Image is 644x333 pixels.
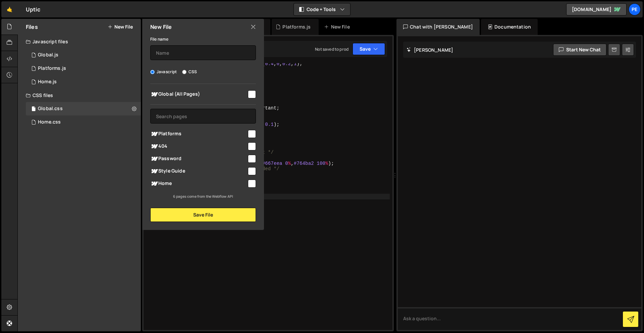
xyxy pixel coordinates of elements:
div: New File [324,23,352,30]
label: File name [150,36,168,43]
input: CSS [182,70,186,74]
div: Uptic [26,5,40,13]
div: 16207/43628.js [26,75,141,89]
a: [DOMAIN_NAME] [566,3,627,15]
button: Code + Tools [294,3,350,15]
button: New File [108,24,133,30]
div: Chat with [PERSON_NAME] [396,19,480,35]
button: Save File [150,208,256,222]
div: 16207/44103.js [26,62,141,75]
a: Pe [629,3,641,15]
button: Save [353,43,385,55]
div: 16207/43839.css [26,102,141,115]
div: Global.css [38,106,63,112]
span: Home [150,180,247,188]
div: Home.css [38,119,61,125]
h2: New File [150,23,172,31]
div: 16207/43644.css [26,115,141,129]
input: Search pages [150,109,256,124]
div: Home.js [38,79,57,85]
div: Not saved to prod [315,46,348,52]
div: Documentation [481,19,538,35]
small: 6 pages come from the Webflow API [173,194,233,199]
div: 16207/43629.js [26,48,141,62]
div: Platforms.js [282,23,311,30]
input: Name [150,45,256,60]
span: Style Guide [150,167,247,175]
div: CSS files [18,89,141,102]
div: Global.js [38,52,58,58]
a: 🤙 [1,1,18,17]
div: Javascript files [18,35,141,48]
label: CSS [182,68,197,75]
button: Start new chat [553,44,606,56]
span: 404 [150,142,247,150]
label: Javascript [150,68,177,75]
div: Platforms.js [38,65,66,72]
h2: Files [26,23,38,31]
input: Javascript [150,70,155,74]
span: Password [150,155,247,163]
span: Platforms [150,130,247,138]
span: Global (All Pages) [150,90,247,98]
h2: [PERSON_NAME] [407,47,453,53]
